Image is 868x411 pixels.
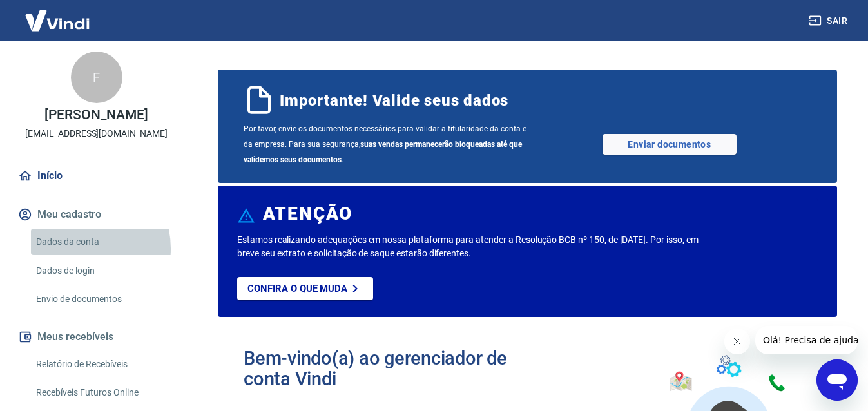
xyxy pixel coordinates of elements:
[263,207,352,220] h6: ATENÇÃO
[31,258,177,284] a: Dados de login
[244,348,528,389] h2: Bem-vindo(a) ao gerenciador de conta Vindi
[31,286,177,312] a: Envio de documentos
[603,134,737,155] a: Enviar documentos
[247,283,347,294] p: Confira o que muda
[244,121,528,167] span: Por favor, envie os documentos necessários para validar a titularidade da conta e da empresa. Par...
[237,233,702,260] p: Estamos realizando adequações em nossa plataforma para atender a Resolução BCB nº 150, de [DATE]....
[25,127,168,140] p: [EMAIL_ADDRESS][DOMAIN_NAME]
[755,326,858,354] iframe: Mensagem da empresa
[15,323,177,351] button: Meus recebíveis
[15,200,177,229] button: Meu cadastro
[71,52,122,103] div: F
[816,359,858,401] iframe: Botão para abrir a janela de mensagens
[244,140,522,164] b: suas vendas permanecerão bloqueadas até que validemos seus documentos
[15,1,99,40] img: Vindi
[724,329,750,354] iframe: Fechar mensagem
[237,277,373,300] a: Confira o que muda
[31,351,177,378] a: Relatório de Recebíveis
[31,229,177,255] a: Dados da conta
[806,9,853,33] button: Sair
[8,9,108,19] span: Olá! Precisa de ajuda?
[31,379,177,406] a: Recebíveis Futuros Online
[44,108,148,122] p: [PERSON_NAME]
[280,90,508,111] span: Importante! Valide seus dados
[15,162,177,190] a: Início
